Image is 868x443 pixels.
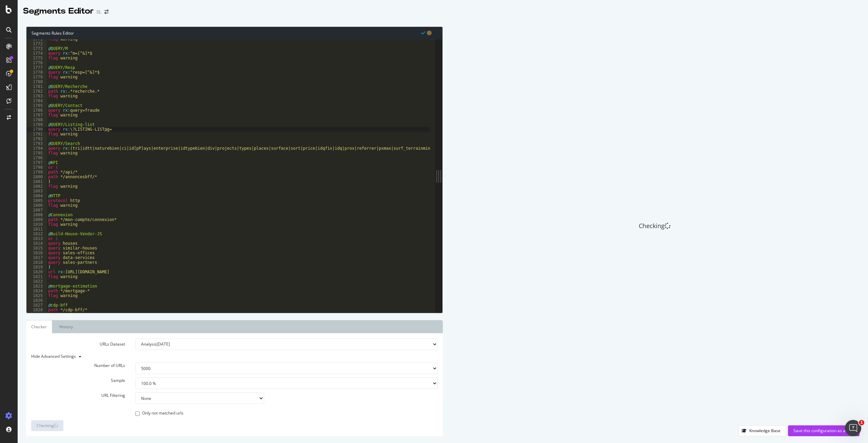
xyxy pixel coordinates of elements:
div: 1792 [26,136,47,141]
iframe: Intercom live chat [845,420,861,436]
div: 1800 [26,174,47,179]
div: 1787 [26,113,47,117]
div: 1813 [26,236,47,241]
div: 1802 [26,184,47,189]
div: 1773 [26,46,47,51]
div: 1817 [26,255,47,260]
label: Only not matched urls [135,410,183,417]
div: 1819 [26,265,47,270]
div: 1805 [26,198,47,203]
div: 1779 [26,75,47,79]
div: 1789 [26,122,47,127]
div: 1818 [26,260,47,265]
div: 1798 [26,165,47,170]
div: 1816 [26,251,47,255]
div: 1806 [26,203,47,208]
div: 1799 [26,170,47,174]
div: 1790 [26,127,47,132]
div: 1810 [26,222,47,227]
span: 1 [859,420,864,425]
div: 1826 [26,298,47,303]
label: Number of URLs [26,363,130,368]
div: Hide Advanced Settings [26,353,433,359]
a: History [54,320,78,333]
input: Only not matched urls [135,411,140,416]
div: 1814 [26,241,47,246]
button: Checking [31,420,63,431]
div: Segments Editor [23,5,94,17]
div: 1828 [26,308,47,312]
div: 1821 [26,274,47,279]
div: 1786 [26,108,47,113]
div: 1784 [26,98,47,103]
label: URL Filtering [26,392,130,398]
span: Checking [639,222,665,230]
div: 1777 [26,65,47,70]
div: 1785 [26,103,47,108]
div: 1808 [26,213,47,217]
div: 1781 [26,84,47,89]
div: 1794 [26,146,47,151]
div: arrow-right-arrow-left [104,10,108,14]
div: Save this configuration as active [793,428,854,433]
div: 1775 [26,56,47,60]
div: 1803 [26,189,47,193]
a: Knowledge Base [738,428,786,433]
div: 1823 [26,284,47,289]
div: 1793 [26,141,47,146]
span: Syntax is valid [421,30,425,36]
div: 1804 [26,193,47,198]
div: 1796 [26,155,47,160]
div: SL [96,8,102,15]
div: 1776 [26,60,47,65]
div: 1780 [26,79,47,84]
div: 1820 [26,270,47,274]
div: 1807 [26,208,47,213]
div: 1829 [26,312,47,317]
button: Knowledge Base [738,425,786,436]
div: 1772 [26,41,47,46]
div: 1801 [26,179,47,184]
div: 1774 [26,51,47,56]
div: Segments Rules Editor [26,27,442,39]
div: 1815 [26,246,47,251]
label: Sample [26,377,130,383]
div: 1782 [26,89,47,94]
div: 1811 [26,227,47,232]
button: Save this configuration as active [788,425,860,436]
div: 1797 [26,160,47,165]
div: 1827 [26,303,47,308]
label: URLs Dataset [26,338,130,350]
div: 1809 [26,217,47,222]
span: You have unsaved modifications [427,30,432,36]
div: 1824 [26,289,47,293]
div: 1791 [26,132,47,136]
div: 1812 [26,232,47,236]
div: 1825 [26,293,47,298]
div: 1822 [26,279,47,284]
div: 1795 [26,151,47,155]
span: Checking [37,423,54,428]
div: Knowledge Base [749,428,781,433]
div: 1778 [26,70,47,75]
div: 1783 [26,94,47,98]
a: Checker [26,320,52,333]
div: 1788 [26,117,47,122]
